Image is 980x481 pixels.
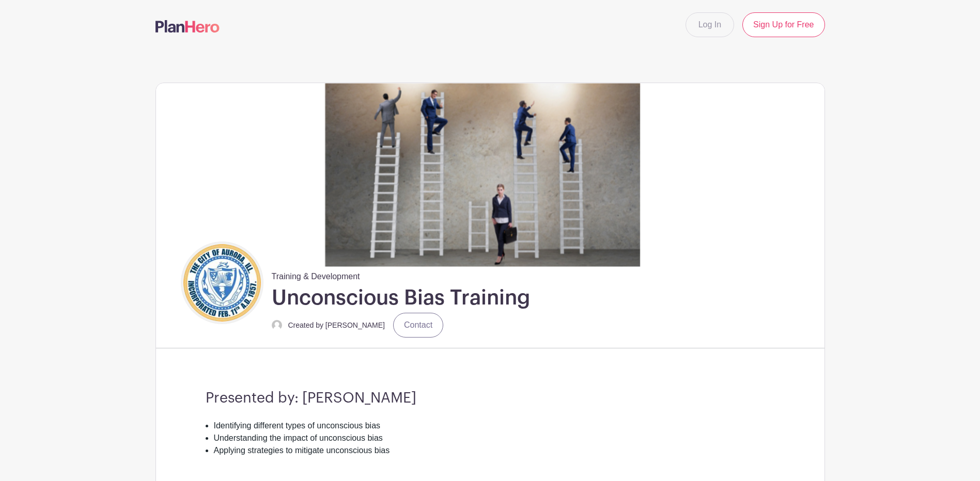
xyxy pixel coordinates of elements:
[214,420,775,432] li: Identifying different types of unconscious bias
[272,285,530,311] h1: Unconscious Bias Training
[393,313,443,338] a: Contact
[272,266,360,283] span: Training & Development
[214,444,775,457] li: Applying strategies to mitigate unconscious bias
[183,244,261,322] img: COA%20logo%20(2).jpg
[214,432,775,444] li: Understanding the impact of unconscious bias
[742,12,825,37] a: Sign Up for Free
[272,320,282,330] img: default-ce2991bfa6775e67f084385cd625a349d9dcbb7a52a09fb2fda1e96e2d18dcdb.png
[155,20,220,33] img: logo-507f7623f17ff9eddc593b1ce0a138ce2505c220e1c5a4e2b4648c50719b7d32.svg
[288,321,385,329] small: Created by [PERSON_NAME]
[686,12,734,37] a: Log In
[156,83,825,266] img: event_banner_8550.png
[206,390,775,407] h3: Presented by: [PERSON_NAME]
